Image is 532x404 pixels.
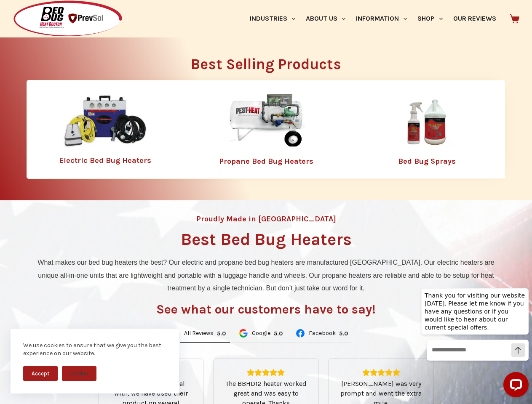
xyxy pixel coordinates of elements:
[309,330,336,336] span: Facebook
[414,280,532,404] iframe: LiveChat chat widget
[339,330,348,337] div: 5.0
[23,341,166,358] div: We use cookies to ensure that we give you the best experience on our website.
[217,330,226,337] div: Rating: 5.0 out of 5
[224,369,308,376] div: Rating: 5.0 out of 5
[398,157,456,166] a: Bed Bug Sprays
[27,57,505,72] h2: Best Selling Products
[156,303,376,316] h3: See what our customers have to say!
[31,256,501,295] p: What makes our bed bug heaters the best? Our electric and propane bed bug heaters are manufacture...
[274,330,283,337] div: Rating: 5.0 out of 5
[339,369,423,376] div: Rating: 5.0 out of 5
[184,330,214,336] span: All Reviews
[23,366,58,381] button: Accept
[274,330,283,337] div: 5.0
[217,330,226,337] div: 5.0
[252,330,270,336] span: Google
[62,366,96,381] button: Decline
[196,215,336,223] h4: Proudly Made in [GEOGRAPHIC_DATA]
[59,156,151,165] a: Electric Bed Bug Heaters
[181,231,352,248] h1: Best Bed Bug Heaters
[339,330,348,337] div: Rating: 5.0 out of 5
[219,157,313,166] a: Propane Bed Bug Heaters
